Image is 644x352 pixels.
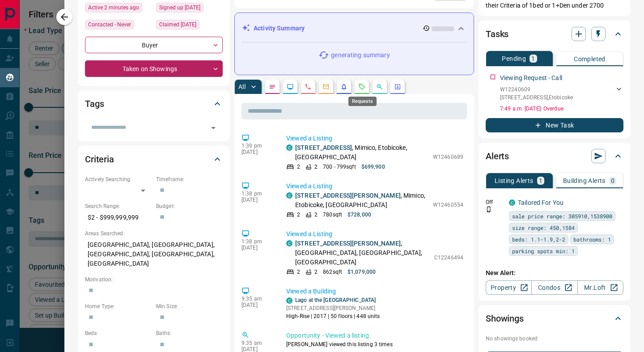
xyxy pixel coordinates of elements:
[563,178,606,184] p: Building Alerts
[323,211,342,219] p: 780 sqft
[286,144,292,151] div: condos.ca
[486,27,508,41] h2: Tasks
[295,239,430,267] p: , [GEOGRAPHIC_DATA], [GEOGRAPHIC_DATA], [GEOGRAPHIC_DATA]
[286,240,292,246] div: condos.ca
[295,144,352,151] a: [STREET_ADDRESS]
[376,83,383,90] svg: Opportunities
[156,302,223,310] p: Min Size:
[269,83,276,90] svg: Notes
[85,97,104,111] h2: Tags
[358,83,365,90] svg: Requests
[207,122,220,134] button: Open
[88,3,139,12] span: Active 2 minutes ago
[85,93,223,115] div: Tags
[314,211,318,219] p: 2
[286,182,463,191] p: Viewed a Listing
[314,163,318,171] p: 2
[286,331,463,340] p: Opportunity - Viewed a listing
[531,280,577,295] a: Condos
[500,85,573,93] p: W12240609
[85,302,152,310] p: Home Type:
[85,210,152,225] p: $2 - $999,999,999
[486,198,504,206] p: Off
[611,178,614,184] p: 0
[241,238,273,245] p: 1:38 pm
[85,148,223,170] div: Criteria
[241,296,273,302] p: 9:35 am
[500,93,573,102] p: [STREET_ADDRESS] , Etobicoke
[159,3,200,12] span: Signed up [DATE]
[361,163,385,171] p: $699,900
[331,51,390,60] p: generating summary
[286,192,292,199] div: condos.ca
[512,246,575,255] span: parking spots min: 1
[486,206,492,212] svg: Push Notification Only
[486,280,532,295] a: Property
[297,163,300,171] p: 2
[512,212,612,221] span: sale price range: 305910,1538900
[85,329,152,337] p: Beds:
[85,60,223,77] div: Taken on Showings
[518,199,563,206] a: Tailored For You
[241,245,273,251] p: [DATE]
[286,340,463,348] p: [PERSON_NAME] viewed this listing 3 times
[156,175,223,183] p: Timeframe:
[241,191,273,197] p: 1:38 pm
[295,143,428,162] p: , Mimico, Etobicoke, [GEOGRAPHIC_DATA]
[486,335,623,343] p: No showings booked
[495,178,534,184] p: Listing Alerts
[156,329,223,337] p: Baths:
[156,202,223,210] p: Budget:
[433,201,463,209] p: W12460554
[88,20,131,29] span: Contacted - Never
[85,229,223,237] p: Areas Searched:
[500,73,562,83] p: Viewing Request - Call
[486,308,623,329] div: Showings
[500,105,623,113] p: 7:49 a.m. [DATE] - Overdue
[433,153,463,161] p: W12460689
[241,302,273,308] p: [DATE]
[156,3,223,15] div: Tue Jun 18 2024
[85,237,223,271] p: [GEOGRAPHIC_DATA], [GEOGRAPHIC_DATA], [GEOGRAPHIC_DATA], [GEOGRAPHIC_DATA], [GEOGRAPHIC_DATA]
[486,23,623,45] div: Tasks
[241,149,273,155] p: [DATE]
[286,312,380,320] p: High-Rise | 2017 | 50 floors | 448 units
[85,152,114,166] h2: Criteria
[323,268,342,276] p: 862 sqft
[241,197,273,203] p: [DATE]
[394,83,401,90] svg: Agent Actions
[85,3,152,15] div: Tue Oct 14 2025
[295,240,401,247] a: [STREET_ADDRESS][PERSON_NAME]
[241,340,273,346] p: 9:35 am
[159,20,196,29] span: Claimed [DATE]
[512,235,565,244] span: beds: 1.1-1.9,2-2
[286,229,463,239] p: Viewed a Listing
[486,145,623,167] div: Alerts
[348,97,377,106] div: Requests
[238,84,246,90] p: All
[347,268,376,276] p: $1,079,000
[254,24,305,33] p: Activity Summary
[287,83,294,90] svg: Lead Browsing Activity
[539,178,542,184] p: 1
[486,118,623,132] button: New Task
[574,56,606,62] p: Completed
[297,268,300,276] p: 2
[85,276,223,284] p: Motivation:
[512,223,575,232] span: size range: 450,1584
[500,84,623,103] div: W12240609[STREET_ADDRESS],Etobicoke
[286,304,380,312] p: [STREET_ADDRESS][PERSON_NAME]
[486,311,524,326] h2: Showings
[322,83,330,90] svg: Emails
[286,297,292,304] div: condos.ca
[509,199,515,206] div: condos.ca
[297,211,300,219] p: 2
[241,143,273,149] p: 1:39 pm
[242,20,466,37] div: Activity Summary
[577,280,623,295] a: Mr.Loft
[531,55,535,62] p: 1
[340,83,347,90] svg: Listing Alerts
[295,192,401,199] a: [STREET_ADDRESS][PERSON_NAME]
[85,37,223,53] div: Buyer
[502,55,526,62] p: Pending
